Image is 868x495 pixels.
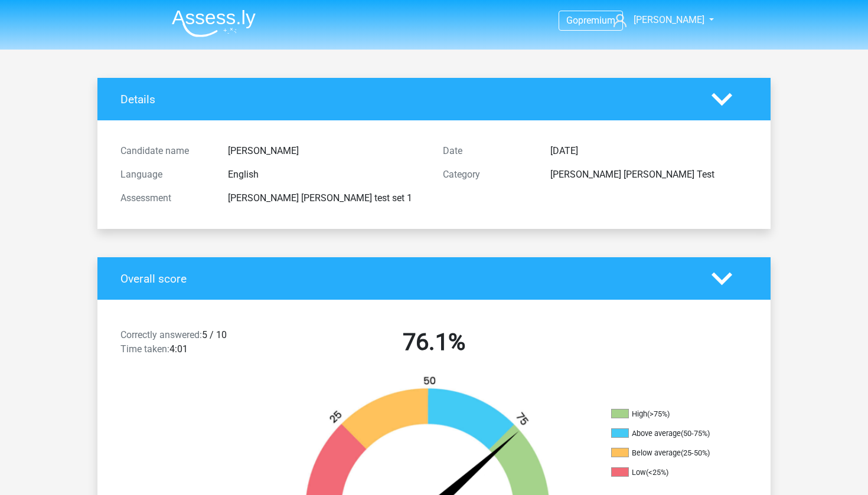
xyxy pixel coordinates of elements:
div: (<25%) [646,468,668,477]
div: [PERSON_NAME] [219,144,434,158]
a: Gopremium [559,12,622,28]
div: Category [434,168,541,182]
div: [DATE] [541,144,756,158]
div: Candidate name [112,144,219,158]
span: Time taken: [120,343,169,355]
li: High [611,409,729,419]
div: [PERSON_NAME] [PERSON_NAME] Test [541,168,756,182]
div: English [219,168,434,182]
div: 5 / 10 4:01 [112,328,273,361]
span: Correctly answered: [120,329,202,340]
a: [PERSON_NAME] [609,13,706,27]
li: Below average [611,448,729,458]
div: (>75%) [647,409,670,418]
li: Above average [611,428,729,439]
div: Language [112,168,219,182]
div: [PERSON_NAME] [PERSON_NAME] test set 1 [219,191,434,205]
div: (25-50%) [681,448,710,457]
img: Assessly [172,9,256,37]
h2: 76.1% [282,328,586,356]
div: (50-75%) [681,429,710,438]
h4: Details [120,93,694,106]
li: Low [611,467,729,478]
span: premium [578,15,615,26]
div: Date [434,144,541,158]
span: [PERSON_NAME] [634,14,704,25]
h4: Overall score [120,272,694,286]
span: Go [566,15,578,26]
div: Assessment [112,191,219,205]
